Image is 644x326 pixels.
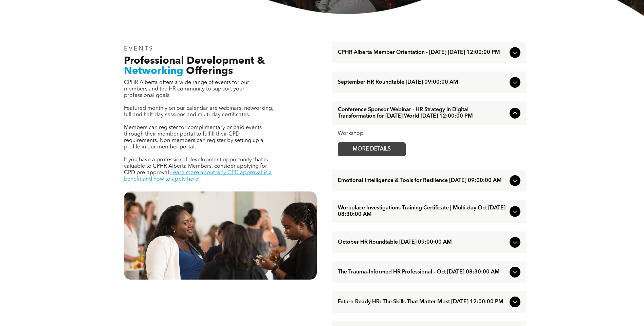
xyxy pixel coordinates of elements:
[345,143,399,156] span: MORE DETAILS
[124,125,263,150] span: Members can register for complimentary or paid events through their member portal to fulfill thei...
[338,239,507,246] span: October HR Roundtable [DATE] 09:00:00 AM
[124,170,272,182] a: Learn more about why CPD approval is a benefit and how to apply here.
[338,299,507,305] span: Future-Ready HR: The Skills That Matter Most [DATE] 12:00:00 PM
[124,106,273,118] span: Featured monthly on our calendar are webinars, networking, full and half-day sessions and multi-d...
[124,56,265,66] span: Professional Development &
[338,142,406,156] a: MORE DETAILS
[338,205,507,218] span: Workplace Investigations Training Certificate | Multi-day Oct [DATE] 08:30:00 AM
[124,46,154,52] span: EVENTS
[124,66,183,76] span: Networking
[338,49,507,56] span: CPHR Alberta Member Orientation - [DATE] [DATE] 12:00:00 PM
[338,79,507,86] span: September HR Roundtable [DATE] 09:00:00 AM
[186,66,233,76] span: Offerings
[338,269,507,276] span: The Trauma-Informed HR Professional - Oct [DATE] 08:30:00 AM
[338,130,520,137] div: Workshop
[124,157,268,176] span: If you have a professional development opportunity that is valuable to CPHR Alberta Members, cons...
[338,107,507,120] span: Conference Sponsor Webinar - HR Strategy in Digital Transformation for [DATE] World [DATE] 12:00:...
[124,80,249,98] span: CPHR Alberta offers a wide range of events for our members and the HR community to support your p...
[338,178,507,184] span: Emotional Intelligence & Tools for Resilience [DATE] 09:00:00 AM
